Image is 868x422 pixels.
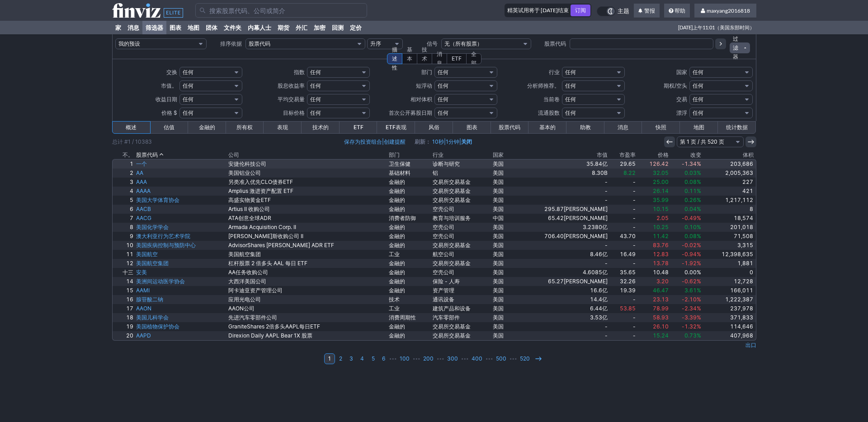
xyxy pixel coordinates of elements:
[670,178,703,187] a: 0.08%
[623,169,636,176] font: 8.22
[491,178,511,187] a: 美国
[130,178,133,185] font: 3
[224,24,241,31] font: 文件夹
[228,188,293,194] font: Amplius 激进资产配置 ETF
[130,169,133,176] font: 2
[389,206,405,212] font: 金融的
[389,169,410,176] font: 基础材料
[429,124,439,131] font: 风俗
[431,196,491,205] a: 交易所交易基金
[609,169,637,178] a: 8.22
[387,187,432,196] a: 金融的
[637,178,670,187] a: 25.00
[637,223,670,232] a: 10.25
[609,187,637,196] a: -
[113,187,135,196] a: 4
[431,169,491,178] a: 铝
[126,124,137,131] font: 概述
[446,138,459,145] a: 1分钟
[228,215,271,221] font: ATA创意全球ADR
[389,178,405,185] font: 金融的
[682,160,701,167] font: -1.34%
[228,242,334,249] font: AdvisorShares [PERSON_NAME] ADR ETF
[389,188,405,194] font: 金融的
[387,178,432,187] a: 金融的
[227,169,387,178] a: 美国铝业公司
[228,206,270,212] font: Artius II 收购公司
[113,214,135,223] a: 7
[656,124,666,131] font: 快照
[597,6,629,16] a: 主题
[136,206,151,212] font: AACB
[493,242,504,249] font: 美国
[432,138,444,145] a: 10秒
[431,223,491,232] a: 空壳公司
[135,169,227,178] a: AA
[670,169,703,178] a: 0.03%
[264,122,302,133] a: 表现
[493,206,504,212] font: 美国
[575,7,586,14] font: 订阅
[135,187,227,196] a: AAAA
[694,4,756,18] a: maxyang2016818
[135,178,227,187] a: AAA
[387,232,432,241] a: 金融的
[130,160,133,167] font: 1
[491,223,511,232] a: 美国
[203,21,221,34] a: 团体
[311,21,329,34] a: 加密
[329,21,347,34] a: 回测
[730,224,753,230] font: 201,018
[491,241,511,250] a: 美国
[433,242,471,249] font: 交易所交易基金
[130,197,133,203] font: 5
[734,233,753,239] font: 71,508
[384,138,406,145] font: 创建提醒
[387,159,432,169] a: 卫生保健
[340,122,377,133] a: ETF
[115,24,121,31] font: 家
[113,196,135,205] a: 5
[544,233,608,239] font: 706.40[PERSON_NAME]
[653,233,669,239] font: 11.42
[684,224,701,230] font: 0.10%
[670,232,703,241] a: 0.08%
[113,223,135,232] a: 8
[609,223,637,232] a: -
[642,122,680,133] a: 快照
[431,187,491,196] a: 交易所交易基金
[511,178,609,187] a: -
[228,224,296,230] font: Armada Acquisition Corp. II
[675,7,685,14] font: 帮助
[387,223,432,232] a: 金融的
[586,160,608,167] font: 35.84亿
[620,160,636,167] font: 29.65
[633,197,636,203] font: -
[227,187,387,196] a: Amplius 激进资产配置 ETF
[670,214,703,223] a: -0.49%
[609,241,637,250] a: -
[511,205,609,214] a: 295.87[PERSON_NAME]
[461,138,472,145] a: 关闭
[511,196,609,205] a: -
[292,21,311,34] a: 外汇
[682,215,701,221] font: -0.49%
[493,215,504,221] font: 中国
[344,138,382,145] a: 保存为投资组合
[113,169,135,178] a: 2
[136,233,190,239] font: 澳大利亚行为艺术学院
[511,214,609,223] a: 65.42[PERSON_NAME]
[664,4,690,18] a: 帮助
[433,178,471,185] font: 交易所交易基金
[618,7,629,14] font: 主题
[431,241,491,250] a: 交易所交易基金
[350,24,362,31] font: 定价
[548,215,608,221] font: 65.42[PERSON_NAME]
[377,122,415,133] a: ETF表现
[274,21,292,34] a: 期货
[580,124,591,131] font: 助教
[609,232,637,241] a: 43.70
[136,188,151,194] font: AAAA
[653,197,669,203] font: 35.99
